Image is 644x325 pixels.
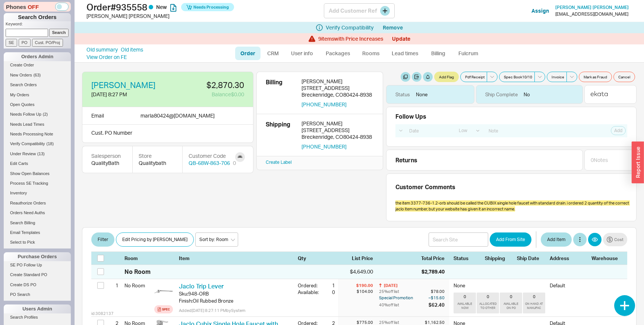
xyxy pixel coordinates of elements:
[484,126,574,136] input: Note
[173,91,244,98] div: Balance $0.00
[4,252,71,261] div: Purchase Orders
[302,143,347,150] button: [PHONE_NUMBER]
[614,128,622,134] span: Add
[139,152,176,160] div: Store
[34,73,41,77] span: ( 63 )
[485,255,512,262] div: Shipping
[611,126,626,135] button: Add
[618,74,630,80] span: Cancel
[478,302,498,310] div: ALLOCATED TO OTHER
[460,72,487,82] button: Pdf Receipt
[386,47,424,60] a: Lead times
[179,255,295,262] div: Item
[4,291,71,299] a: PO Search
[10,132,53,136] span: Needs Processing Note
[86,2,324,12] h1: Order # 935558
[550,255,587,262] div: Address
[10,141,45,146] span: Verify Compatibility
[429,301,445,308] div: $62.40
[10,73,32,77] span: New Orders
[6,39,17,47] input: SE
[91,311,114,316] span: id: 3082137
[465,74,484,80] span: Pdf Receipt
[383,25,403,31] button: Remove
[116,232,194,247] button: Edit Pricing by [PERSON_NAME]
[19,39,31,47] input: PO
[524,302,544,310] div: ON HAND AT MANUFAC
[124,279,151,292] div: No Room
[10,181,48,185] span: Process SE Tracking
[91,152,123,160] div: Salesperson
[550,282,587,293] div: Default
[547,235,565,244] span: Add Item
[154,305,173,313] a: Spec
[179,290,188,297] div: Sku:
[179,307,292,313] div: Added [DATE] 8:27:11 PM by System
[4,130,71,138] a: Needs Processing Note
[298,282,322,289] div: Ordered:
[4,229,71,237] a: Email Templates
[189,152,236,160] div: Customer Code
[4,121,71,128] a: Needs Lead Times
[338,268,373,275] div: $4,649.00
[109,279,119,292] div: 1
[384,282,398,289] div: [DATE]
[179,282,224,290] a: Jaclo Trip Lever
[584,74,607,80] span: Mark as Fraud
[141,112,215,120] div: marla80424 @ [DOMAIN_NAME]
[91,159,123,167] div: QualityBath
[302,134,374,140] div: Breckenridge , CO 80424-8938
[603,233,627,246] button: Cost
[4,313,71,321] a: Search Profiles
[124,268,151,276] div: No Room
[547,72,567,82] button: Invoice
[421,255,449,262] div: Total Price
[4,281,71,289] a: Create DS PO
[395,113,426,120] div: Follow Ups
[4,13,71,21] h1: Search Orders
[91,91,167,98] div: [DATE] 8:27 PM
[86,12,324,20] div: [PERSON_NAME] [PERSON_NAME]
[422,268,445,275] div: $2,789.40
[4,140,71,148] a: Verify Compatibility(18)
[338,289,373,294] div: $104.00
[379,289,427,294] div: 25 % off list
[454,282,480,293] div: None
[454,255,480,262] div: Status
[591,255,621,262] div: Warehouse
[6,21,71,29] p: Keyword:
[439,74,454,80] span: Add Flag
[302,85,374,91] div: [STREET_ADDRESS]
[517,255,545,262] div: Ship Date
[533,294,536,299] div: 0
[328,289,335,296] div: 0
[320,47,355,60] a: Packages
[4,81,71,89] a: Search Orders
[4,271,71,279] a: Create Standard PO
[490,232,531,247] button: Add From Site
[4,110,71,118] a: Needs Follow Up(2)
[496,235,525,244] span: Add From Site
[499,72,535,82] button: Spec Book10/10
[579,72,612,82] button: Mark as Fraud
[453,47,483,60] a: Fulcrum
[4,199,71,207] a: Reauthorize Orders
[591,156,608,164] div: 0 Note s
[28,3,39,11] span: OFF
[156,4,167,10] span: New
[324,3,395,18] div: Add Customer Ref
[541,232,572,247] button: Add Item
[91,112,104,120] div: Email
[555,5,629,10] a: [PERSON_NAME] [PERSON_NAME]
[357,47,385,60] a: Rooms
[181,3,234,11] button: Needs Processing
[322,282,335,289] div: 1
[416,91,427,98] div: None
[302,101,347,108] button: [PHONE_NUMBER]
[429,289,445,294] div: $78.00
[552,74,564,80] span: Invoice
[464,294,466,299] div: 0
[455,302,474,310] div: AVAILABLE NOW
[43,112,48,116] span: ( 2 )
[4,101,71,109] a: Open Quotes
